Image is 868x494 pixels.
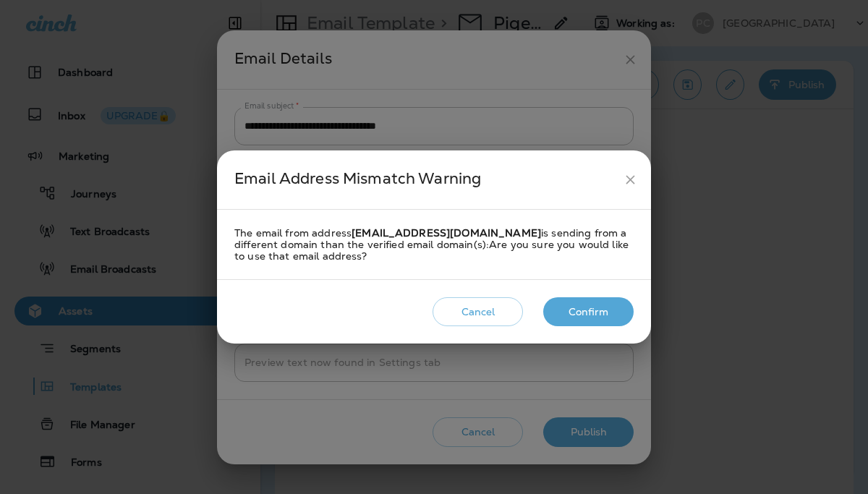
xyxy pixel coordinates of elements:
[234,166,617,193] div: Email Address Mismatch Warning
[352,226,541,239] strong: [EMAIL_ADDRESS][DOMAIN_NAME]
[617,166,644,193] button: close
[234,227,634,262] div: The email from address is sending from a different domain than the verified email domain(s): Are ...
[543,297,634,327] button: Confirm
[433,297,523,327] button: Cancel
